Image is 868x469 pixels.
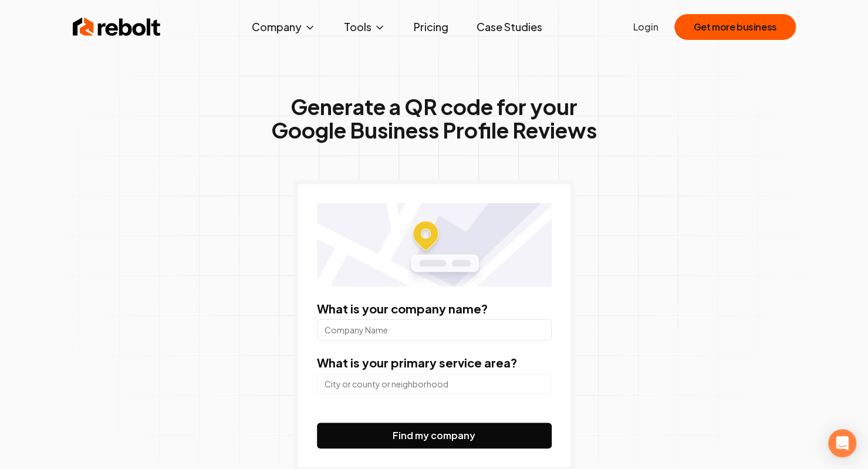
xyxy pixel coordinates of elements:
[317,301,488,316] label: What is your company name?
[242,15,325,39] button: Company
[73,15,161,39] img: Rebolt Logo
[317,203,552,286] img: Location map
[467,15,552,39] a: Case Studies
[828,429,856,457] div: Open Intercom Messenger
[317,423,552,448] button: Find my company
[404,15,458,39] a: Pricing
[335,15,395,39] button: Tools
[317,319,552,340] input: Company Name
[633,20,658,34] a: Login
[674,14,795,40] button: Get more business
[317,373,552,394] input: City or county or neighborhood
[317,355,517,370] label: What is your primary service area?
[271,95,597,142] h1: Generate a QR code for your Google Business Profile Reviews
